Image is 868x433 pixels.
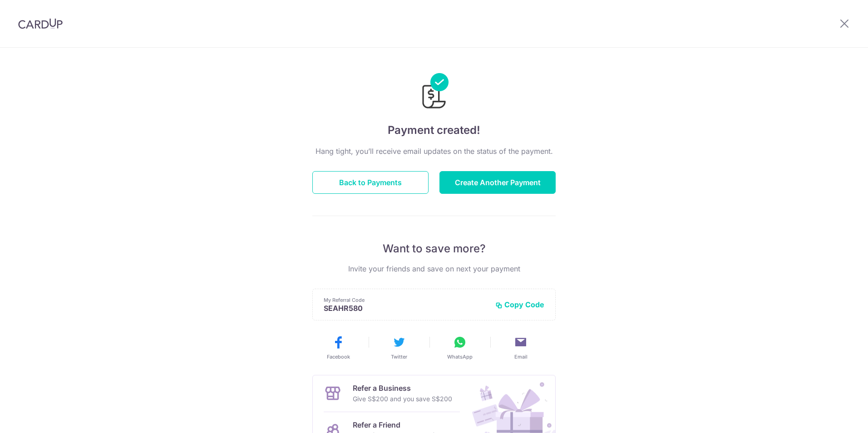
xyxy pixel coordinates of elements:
p: Want to save more? [312,241,556,256]
span: Twitter [391,353,407,360]
button: Create Another Payment [439,171,556,194]
p: My Referral Code [324,296,488,304]
p: Hang tight, you’ll receive email updates on the status of the payment. [312,146,556,157]
p: Refer a Friend [353,419,444,430]
span: Email [514,353,528,360]
h4: Payment created! [312,122,556,138]
p: Give S$200 and you save S$200 [353,394,452,404]
button: Copy Code [495,300,544,309]
p: SEAHR580 [324,304,488,313]
img: Payments [419,73,449,111]
button: Back to Payments [312,171,429,194]
button: WhatsApp [433,335,487,360]
img: CardUp [18,18,63,29]
button: Email [494,335,547,360]
p: Refer a Business [353,383,452,394]
p: Invite your friends and save on next your payment [312,263,556,274]
span: Facebook [327,353,350,360]
span: WhatsApp [447,353,473,360]
button: Twitter [372,335,426,360]
button: Facebook [311,335,365,360]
